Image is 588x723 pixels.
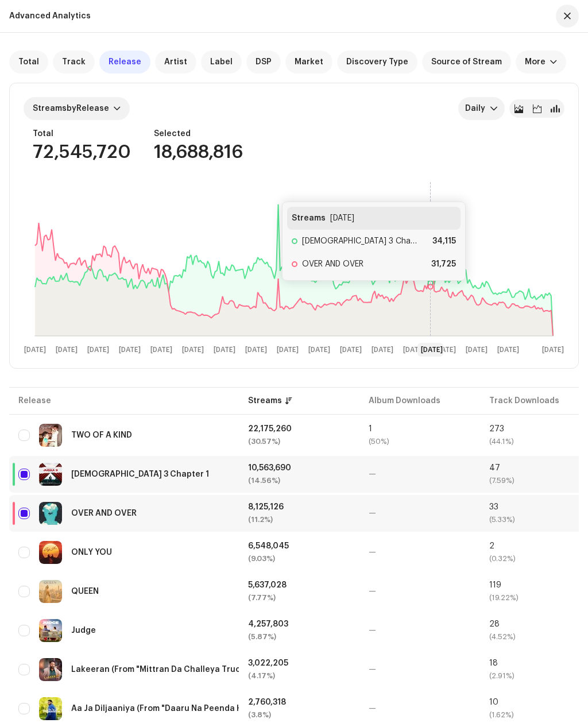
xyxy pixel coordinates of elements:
div: — [369,666,471,674]
div: — [369,470,471,478]
div: 22,175,260 [248,425,350,433]
div: TWO OF A KIND [71,431,132,439]
div: — [369,627,471,635]
img: B3A5801D-8FA5-4C74-B8CF-722416594271 [39,580,62,603]
span: Total [18,57,39,67]
div: — [369,705,471,713]
text: [DATE] [308,346,330,354]
text: [DATE] [434,346,456,354]
text: [DATE] [421,346,443,354]
img: B75209E8-3F3B-4EB4-918B-4F34B30CA688 [39,424,62,447]
div: More [525,57,546,67]
div: 2,760,318 [248,698,350,706]
span: Discovery Type [346,57,408,67]
div: Judaa 3 Chapter 1 [71,470,209,478]
div: 8,125,126 [248,503,350,511]
div: 3,022,205 [248,659,350,667]
text: [DATE] [466,346,488,354]
div: (4.17%) [248,672,350,680]
span: Artist [164,57,187,67]
span: Daily [465,97,490,120]
div: OVER AND OVER [71,509,137,517]
text: [DATE] [150,346,172,354]
div: 1 [369,425,471,433]
img: 9F5FEC1A-8CD8-4BCB-BF98-851238CE2477 [39,697,62,720]
div: — [369,509,471,517]
div: (11.2%) [248,516,350,524]
text: [DATE] [56,346,78,354]
text: [DATE] [245,346,267,354]
div: Selected [154,129,243,138]
text: [DATE] [214,346,235,354]
div: (9.03%) [248,555,350,563]
div: Lakeeran (From "Mittran Da Challeya Truck Ni") [71,666,261,674]
div: 10,563,690 [248,464,350,472]
img: AFC82E38-8D89-4EB3-9FAE-7C74CBE5A5D4 [39,502,62,525]
img: 46F2F543-0E19-4D8A-9C5A-1A3C04B3C061 [39,619,62,642]
div: Total [33,129,131,138]
text: [DATE] [403,346,425,354]
div: dropdown trigger [490,97,498,120]
span: Streams Release [33,105,109,113]
div: QUEEN [71,587,99,596]
div: (50%) [369,438,471,446]
div: (14.56%) [248,477,350,485]
div: Advanced Analytics [9,11,91,21]
div: 5,637,028 [248,581,350,589]
span: by [67,105,76,113]
div: 6,548,045 [248,542,350,550]
img: F4EBB9C5-54BB-4754-AFFF-CA712A5FCC9B [39,658,62,681]
div: Aa Ja Diljaaniya (From "Daaru Na Peenda Hove") [71,705,263,713]
text: [DATE] [277,346,299,354]
text: [DATE] [340,346,362,354]
div: (5.87%) [248,633,350,641]
text: [DATE] [182,346,204,354]
span: Release [109,57,141,67]
span: Source of Stream [431,57,502,67]
div: ONLY YOU [71,548,112,556]
span: Label [210,57,233,67]
text: [DATE] [87,346,109,354]
div: 4,257,803 [248,620,350,628]
text: [DATE] [119,346,141,354]
text: [DATE] [497,346,519,354]
span: Track [62,57,86,67]
span: DSP [256,57,272,67]
text: [DATE] [24,346,46,354]
span: Market [295,57,323,67]
img: 7D2A8168-CD23-499A-B454-7DEF2E39E5D3 [39,541,62,564]
text: [DATE] [542,346,564,354]
div: (7.77%) [248,594,350,602]
img: 68C532FD-7DCF-4D5A-BF4C-A9A89C4618E2 [39,463,62,486]
div: — [369,548,471,556]
div: Judge [71,627,96,635]
div: (3.8%) [248,711,350,719]
div: — [369,587,471,596]
text: [DATE] [372,346,393,354]
div: (30.57%) [248,438,350,446]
